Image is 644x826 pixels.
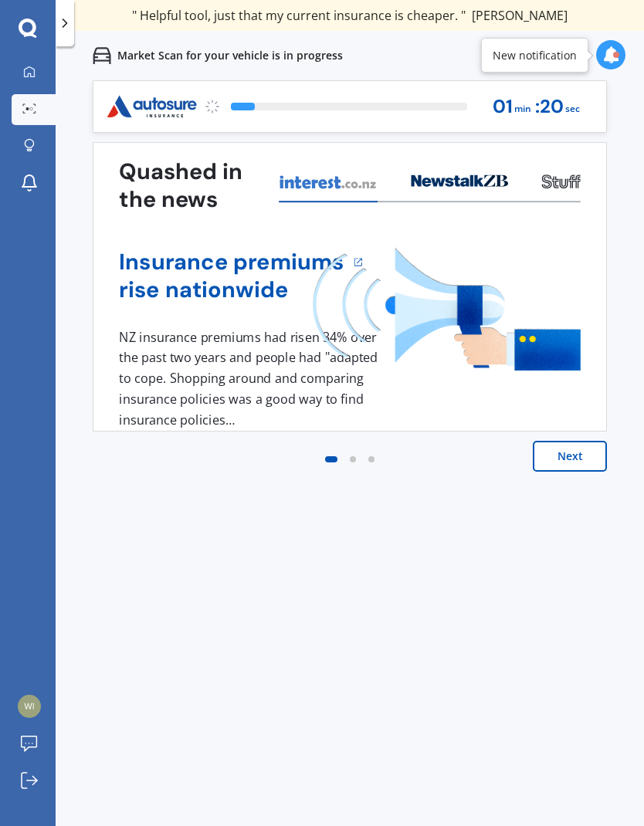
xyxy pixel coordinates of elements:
img: car.f15378c7a67c060ca3f3.svg [93,46,111,65]
h3: Quashed in the news [119,157,279,215]
img: media image [313,248,581,371]
span: 01 [493,96,513,117]
span: sec [565,99,580,120]
div: New notification [493,48,577,63]
a: Insurance premiums [119,248,344,276]
span: : 20 [535,96,564,117]
p: Market Scan for your vehicle is in progress [117,48,343,63]
button: Next [533,441,607,472]
a: rise nationwide [119,276,344,305]
img: 6a6c5c997ba7704de0651827a46da454 [18,695,41,718]
div: NZ insurance premiums had risen 34% over the past two years and people had "adapted to cope. Shop... [119,327,383,431]
span: min [514,99,531,120]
